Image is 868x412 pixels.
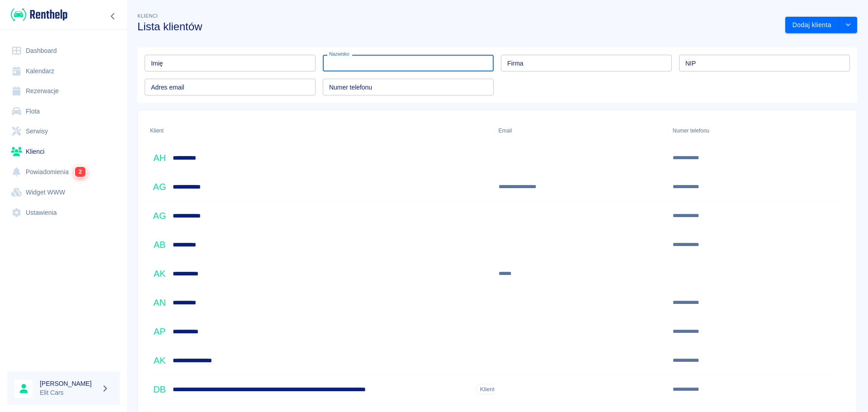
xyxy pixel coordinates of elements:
[673,118,709,143] div: Numer telefonu
[7,121,120,142] a: Serwisy
[75,167,85,177] span: 2
[150,177,169,196] div: AG
[150,322,169,341] div: AP
[668,118,842,143] div: Numer telefonu
[150,380,169,399] div: DB
[7,81,120,101] a: Rezerwacje
[11,7,67,22] img: Renthelp logo
[7,142,120,162] a: Klienci
[150,148,169,167] div: AH
[329,51,349,57] label: Nazwisko
[7,161,120,182] a: Powiadomienia2
[476,385,520,393] span: Klient firmowy
[494,118,668,143] div: Email
[150,118,164,143] div: Klient
[137,13,158,19] span: Klienci
[106,10,120,22] button: Zwiń nawigację
[40,379,98,388] h6: [PERSON_NAME]
[839,17,857,33] button: drop-down
[785,17,839,33] button: Dodaj klienta
[7,61,120,81] a: Kalendarz
[7,41,120,61] a: Dashboard
[40,388,98,398] p: Elit Cars
[499,118,512,143] div: Email
[7,7,67,22] a: Renthelp logo
[7,101,120,122] a: Flota
[137,20,778,33] h3: Lista klientów
[7,203,120,223] a: Ustawienia
[146,118,494,143] div: Klient
[150,235,169,254] div: AB
[150,264,169,283] div: AK
[150,206,169,225] div: AG
[150,351,169,370] div: AK
[7,182,120,203] a: Widget WWW
[150,293,169,312] div: AN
